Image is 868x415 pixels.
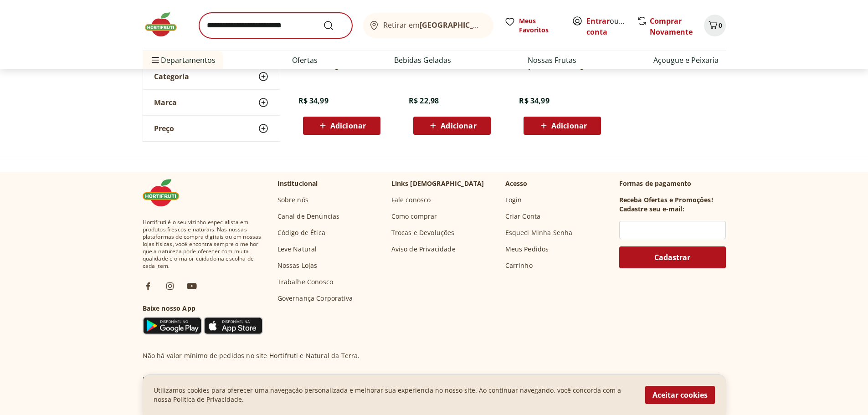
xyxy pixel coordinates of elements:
a: Criar conta [586,16,637,37]
img: App Store Icon [204,317,263,335]
button: Adicionar [413,117,491,135]
a: Ofertas [292,55,318,66]
h3: Receba Ofertas e Promoções! [619,195,713,205]
span: Hortifruti é o seu vizinho especialista em produtos frescos e naturais. Nas nossas plataformas de... [143,219,263,270]
a: Nossas Lojas [277,261,318,270]
span: 0 [719,21,722,30]
h3: Cadastre seu e-mail: [619,205,684,214]
a: Entrar [586,16,610,26]
p: Links [DEMOGRAPHIC_DATA] [391,179,484,188]
button: Adicionar [303,117,380,135]
input: search [199,13,352,38]
button: Menu [150,49,161,71]
span: Retirar em [383,21,484,29]
a: Meus Favoritos [504,16,561,35]
b: [GEOGRAPHIC_DATA]/[GEOGRAPHIC_DATA] [420,20,573,30]
button: Aceitar cookies [645,386,715,404]
button: Adicionar [524,117,601,135]
button: Cadastrar [619,246,726,268]
p: Formas de pagamento [619,179,726,188]
a: Trabalhe Conosco [277,277,334,287]
a: Fale conosco [391,195,431,205]
a: Bebidas Geladas [394,55,451,66]
span: ou [586,15,627,37]
span: R$ 34,99 [298,96,329,106]
button: Submit Search [323,20,345,31]
a: Sobre nós [277,195,308,205]
button: Categoria [143,64,280,89]
span: Marca [154,98,177,107]
a: Governança Corporativa [277,294,353,303]
img: Google Play Icon [143,317,202,335]
a: Meus Pedidos [505,245,549,254]
img: Hortifruti [143,179,188,206]
button: Marca [143,90,280,115]
span: Adicionar [330,122,366,129]
p: Não há valor mínimo de pedidos no site Hortifruti e Natural da Terra. [143,351,360,360]
a: Nossas Frutas [528,55,576,66]
a: Login [505,195,522,205]
img: ytb [186,281,197,292]
img: fb [143,281,154,292]
span: Adicionar [551,122,587,129]
a: Como comprar [391,212,437,221]
p: Institucional [277,179,318,188]
span: Preço [154,124,174,133]
a: Canal de Denúncias [277,212,340,221]
a: Comprar Novamente [650,16,693,37]
span: Categoria [154,72,189,81]
span: Cadastrar [654,254,690,261]
button: Preço [143,116,280,141]
a: Leve Natural [277,245,317,254]
p: Utilizamos cookies para oferecer uma navegação personalizada e melhorar sua experiencia no nosso ... [154,386,634,404]
a: Trocas e Devoluções [391,228,455,237]
button: Retirar em[GEOGRAPHIC_DATA]/[GEOGRAPHIC_DATA] [363,13,493,38]
a: Carrinho [505,261,533,270]
a: Aviso de Privacidade [391,245,456,254]
h3: Baixe nosso App [143,304,263,313]
img: ig [164,281,175,292]
p: Acesso [505,179,528,188]
img: Hortifruti [143,11,188,38]
span: Adicionar [441,122,476,129]
a: Esqueci Minha Senha [505,228,573,237]
span: R$ 22,98 [409,96,439,106]
a: Açougue e Peixaria [653,55,719,66]
a: Criar Conta [505,212,541,221]
span: Meus Favoritos [519,16,561,35]
span: Departamentos [150,49,216,71]
a: Código de Ética [277,228,325,237]
span: R$ 34,99 [519,96,549,106]
button: Carrinho [704,15,726,36]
